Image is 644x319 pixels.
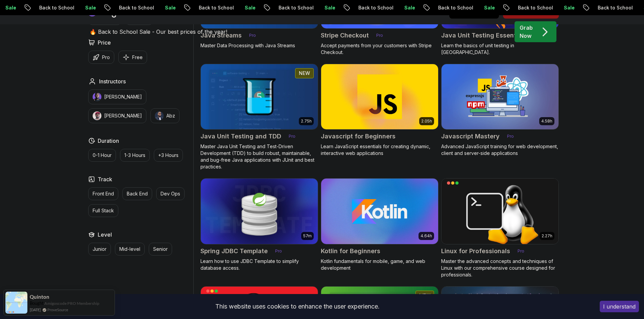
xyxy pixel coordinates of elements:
h2: Track [98,175,112,183]
p: 0-1 Hour [93,152,112,159]
a: Javascript Mastery card4.58hJavascript MasteryProAdvanced JavaScript training for web development... [441,64,559,157]
a: Linux for Professionals card2.27hLinux for ProfessionalsProMaster the advanced concepts and techn... [441,178,559,278]
button: Back End [122,187,152,200]
p: Back to School [510,4,556,11]
h2: Instructors [99,77,126,85]
h2: Level [98,231,112,239]
p: Senior [153,246,168,252]
a: Spring JDBC Template card57mSpring JDBC TemplateProLearn how to use JDBC Template to simplify dat... [200,178,318,271]
span: [DATE] [30,307,41,313]
p: Back to School [271,4,317,11]
p: Sale [237,4,259,11]
button: Mid-level [115,243,145,256]
p: Master Java Unit Testing and Test-Driven Development (TDD) to build robust, maintainable, and bug... [200,143,318,170]
p: Sale [556,4,578,11]
button: Front End [88,187,118,200]
p: Sale [477,4,498,11]
span: Bought [30,300,44,306]
p: Free [132,54,143,61]
button: 1-3 Hours [120,149,150,162]
a: Java Unit Testing and TDD card2.75hNEWJava Unit Testing and TDDProMaster Java Unit Testing and Te... [200,64,318,170]
p: 57m [303,233,312,239]
p: Kotlin fundamentals for mobile, game, and web development [321,258,438,271]
p: Full Stack [93,207,114,214]
p: 2.75h [301,118,312,124]
p: Back End [127,190,148,197]
p: Master the advanced concepts and techniques of Linux with our comprehensive course designed for p... [441,258,559,278]
p: Advanced JavaScript training for web development, client and server-side applications [441,143,559,157]
h2: Spring JDBC Template [200,246,268,256]
p: 2.27h [542,233,552,239]
p: Learn how to use JDBC Template to simplify database access. [200,258,318,271]
img: instructor img [155,111,164,120]
p: 4.58h [541,118,552,124]
p: NEW [299,70,310,77]
h2: Kotlin for Beginners [321,246,380,256]
p: +3 Hours [158,152,178,159]
img: instructor img [93,111,101,120]
p: Pro [514,248,528,255]
a: Kotlin for Beginners card4.64hKotlin for BeginnersKotlin fundamentals for mobile, game, and web d... [321,178,438,271]
img: provesource social proof notification image [5,292,27,314]
p: Abz [166,112,175,119]
img: instructor img [93,92,101,101]
p: Back to School [191,4,237,11]
p: Mid-level [119,246,140,252]
button: instructor img[PERSON_NAME] [88,89,146,104]
p: 1-3 Hours [124,152,145,159]
img: Java Unit Testing and TDD card [201,64,318,130]
button: Pro [88,51,114,64]
button: Full Stack [88,204,118,217]
img: Linux for Professionals card [442,179,558,244]
p: [PERSON_NAME] [104,94,142,100]
button: Accept cookies [600,301,639,312]
p: Sale [397,4,419,11]
button: Senior [149,243,172,256]
p: Pro [285,133,300,140]
p: Learn JavaScript essentials for creating dynamic, interactive web applications [321,143,438,157]
button: instructor img[PERSON_NAME] [88,108,146,123]
a: ProveSource [47,307,68,313]
img: Javascript Mastery card [442,64,558,130]
div: This website uses cookies to enhance the user experience. [5,299,590,314]
p: Sale [78,4,99,11]
h2: Javascript for Beginners [321,132,396,141]
button: +3 Hours [154,149,183,162]
p: Back to School [351,4,397,11]
h2: Javascript Mastery [441,132,500,141]
p: Pro [271,248,286,255]
p: Junior [93,246,106,252]
p: Pro [503,133,518,140]
p: Grab Now [520,24,533,40]
p: Sale [317,4,339,11]
a: Amigoscode PRO Membership [44,301,99,306]
p: Learn the basics of unit testing in [GEOGRAPHIC_DATA]. [441,42,559,56]
span: Quinton [30,294,49,300]
p: 2.05h [421,118,432,124]
button: Dev Ops [156,187,185,200]
a: Javascript for Beginners card2.05hJavascript for BeginnersLearn JavaScript essentials for creatin... [321,64,438,157]
h2: Java Unit Testing and TDD [200,132,281,141]
p: Front End [93,190,114,197]
img: Kotlin for Beginners card [321,179,438,244]
p: Sale [158,4,179,11]
button: instructor imgAbz [150,108,180,123]
p: Back to School [32,4,78,11]
button: 0-1 Hour [88,149,116,162]
p: Accept payments from your customers with Stripe Checkout. [321,42,438,56]
p: 🔥 Back to School Sale - Our best prices of the year! [90,28,227,36]
h2: Duration [98,137,119,145]
p: NEW [419,292,430,299]
button: Free [118,51,147,64]
h2: Linux for Professionals [441,246,510,256]
p: Dev Ops [161,190,180,197]
img: Javascript for Beginners card [321,64,438,130]
p: 4.64h [421,233,432,239]
img: Spring JDBC Template card [201,179,318,244]
p: Back to School [590,4,636,11]
p: [PERSON_NAME] [104,112,142,119]
p: Back to School [112,4,158,11]
button: Junior [88,243,111,256]
p: Pro [102,54,110,61]
p: Back to School [431,4,477,11]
